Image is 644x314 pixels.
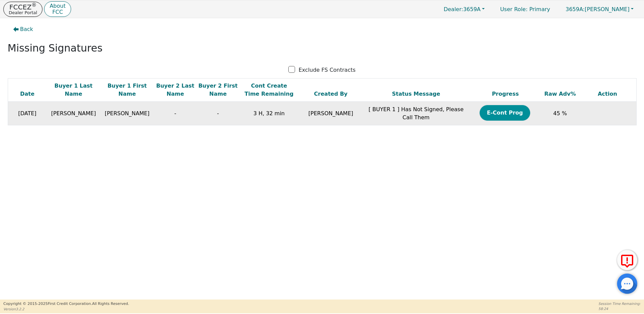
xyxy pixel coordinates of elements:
span: Action [598,91,617,97]
span: 3659A: [566,6,585,12]
p: About [50,3,65,9]
sup: ® [32,2,37,8]
div: Created By [300,90,361,98]
p: 58:24 [599,306,641,311]
div: Buyer 2 Last Name [156,82,195,98]
a: User Role: Primary [493,3,557,16]
span: All Rights Reserved. [92,302,129,306]
p: FCC [50,9,65,15]
button: E-Cont Prog [480,105,530,121]
div: Buyer 1 Last Name [49,82,99,98]
button: Dealer:3659A [437,4,492,14]
div: Buyer 1 First Name [102,82,152,98]
span: User Role : [500,6,527,12]
span: [PERSON_NAME] [51,110,96,117]
span: Cont Create Time Remaining [245,83,293,97]
p: Session Time Remaining: [599,301,641,306]
button: 3659A:[PERSON_NAME] [558,4,641,14]
p: Primary [493,3,557,16]
span: - [174,110,176,117]
div: Progress [471,90,540,98]
span: Dealer: [444,6,463,12]
button: FCCEZ®Dealer Portal [3,2,42,17]
button: Report Error to FCC [617,250,637,270]
td: [DATE] [8,102,47,125]
div: Status Message [364,90,468,98]
div: Buyer 2 First Name [198,82,238,98]
p: Dealer Portal [9,10,37,15]
button: Back [8,22,39,37]
span: [PERSON_NAME] [105,110,150,117]
span: 3659A [444,6,481,12]
td: 3 H, 32 min [239,102,299,125]
p: FCCEZ [9,4,37,10]
p: Copyright © 2015- 2025 First Credit Corporation. [3,301,129,307]
span: Back [20,25,33,33]
div: Date [10,90,45,98]
td: [ BUYER 1 ] Has Not Signed, Please Call Them [363,102,469,125]
button: AboutFCC [44,1,71,17]
td: [PERSON_NAME] [299,102,363,125]
p: Version 3.2.2 [3,307,129,312]
span: [PERSON_NAME] [566,6,630,12]
span: 45 % [553,110,567,117]
div: Raw Adv% [543,90,577,98]
span: - [217,110,219,117]
p: Exclude FS Contracts [298,66,355,74]
h2: Missing Signatures [8,42,637,54]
